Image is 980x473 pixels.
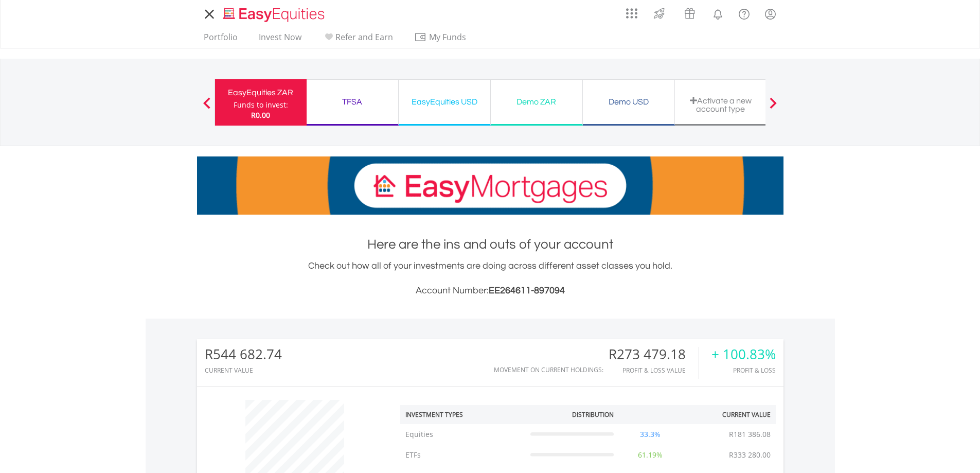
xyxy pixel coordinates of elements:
[400,445,525,465] td: ETFs
[609,347,699,362] div: R273 479.18
[681,96,760,113] div: Activate a new account type
[705,3,731,23] a: Notifications
[572,410,614,419] div: Distribution
[197,284,783,298] h3: Account Number:
[197,259,783,298] div: Check out how all of your investments are doing across different asset classes you hold.
[205,367,282,374] div: CURRENT VALUE
[414,30,482,44] span: My Funds
[234,100,288,110] div: Funds to invest:
[251,110,270,120] span: R0.00
[489,286,565,295] span: EE264611-897094
[724,424,776,445] td: R181 386.08
[682,405,776,424] th: Current Value
[497,95,576,109] div: Demo ZAR
[405,95,484,109] div: EasyEquities USD
[400,424,525,445] td: Equities
[609,367,699,374] div: Profit & Loss Value
[335,31,393,43] span: Refer and Earn
[619,3,644,19] a: AppsGrid
[711,367,776,374] div: Profit & Loss
[219,3,329,23] a: Home page
[318,32,397,48] a: Refer and Earn
[626,8,637,19] img: grid-menu-icon.svg
[221,85,300,100] div: EasyEquities ZAR
[494,366,603,373] div: Movement on Current Holdings:
[221,6,329,23] img: EasyEquities_Logo.png
[205,347,282,362] div: R544 682.74
[197,156,783,215] img: EasyMortage Promotion Banner
[619,424,682,445] td: 33.3%
[619,445,682,465] td: 61.19%
[589,95,668,109] div: Demo USD
[313,95,392,109] div: TFSA
[200,32,242,48] a: Portfolio
[255,32,306,48] a: Invest Now
[724,445,776,465] td: R333 280.00
[197,235,783,254] h1: Here are the ins and outs of your account
[674,3,705,22] a: Vouchers
[757,3,783,25] a: My Profile
[711,347,776,362] div: + 100.83%
[651,5,668,22] img: thrive-v2.svg
[731,3,757,23] a: FAQ's and Support
[681,5,698,22] img: vouchers-v2.svg
[400,405,525,424] th: Investment Types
